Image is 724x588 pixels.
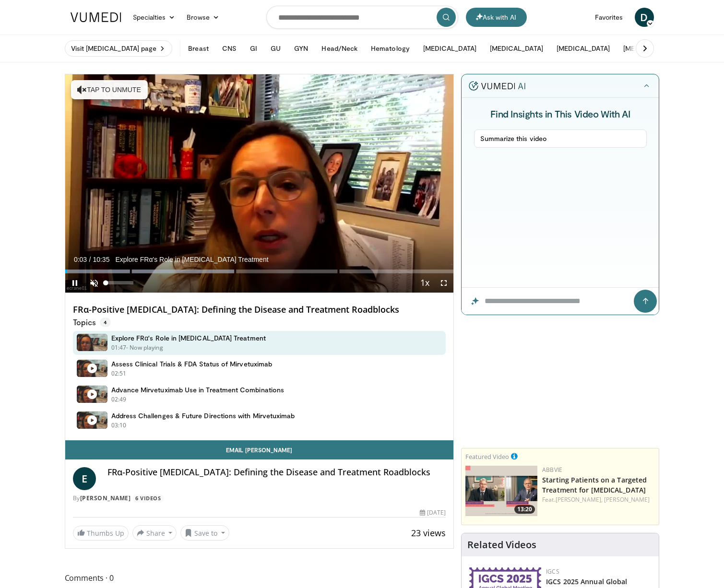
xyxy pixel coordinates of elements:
[111,369,127,378] p: 02:51
[542,475,647,494] a: Starting Patients on a Targeted Treatment for [MEDICAL_DATA]
[474,107,647,120] h4: Find Insights in This Video With AI
[106,281,133,284] div: Volume Level
[180,525,229,541] button: Save to
[604,495,650,504] a: [PERSON_NAME]
[417,39,482,58] button: [MEDICAL_DATA]
[542,466,562,474] a: AbbVie
[488,322,632,442] iframe: Advertisement
[107,467,446,478] h4: FRα-Positive [MEDICAL_DATA]: Defining the Disease and Treatment Roadblocks
[474,129,647,148] button: Summarize this video
[556,495,603,504] a: [PERSON_NAME],
[65,572,454,584] span: Comments 0
[542,495,655,504] div: Feat.
[265,39,286,58] button: GU
[65,40,173,57] a: Visit [MEDICAL_DATA] page
[182,39,214,58] button: Breast
[73,526,129,541] a: Thumbs Up
[65,440,454,459] a: Email [PERSON_NAME]
[73,494,446,503] div: By
[74,256,87,263] span: 0:03
[80,494,131,502] a: [PERSON_NAME]
[132,525,177,541] button: Share
[551,39,616,58] button: [MEDICAL_DATA]
[365,39,415,58] button: Hematology
[71,80,148,99] button: Tap to unmute
[65,74,454,293] video-js: Video Player
[465,466,537,516] img: 6ca01499-7cce-452c-88aa-23c3ba7ab00f.png.150x105_q85_crop-smart_upscale.png
[111,386,285,394] h4: Advance Mirvetuximab Use in Treatment Combinations
[462,288,659,315] input: Question for the AI
[484,39,549,58] button: [MEDICAL_DATA]
[181,8,225,27] a: Browse
[420,508,446,517] div: [DATE]
[71,12,121,22] img: VuMedi Logo
[111,343,127,352] p: 01:47
[266,6,458,29] input: Search topics, interventions
[100,318,111,327] span: 4
[469,81,525,91] img: vumedi-ai-logo.v2.svg
[244,39,263,58] button: GI
[115,255,268,264] span: Explore FRα's Role in [MEDICAL_DATA] Treatment
[111,334,266,342] h4: Explore FRα's Role in [MEDICAL_DATA] Treatment
[589,8,629,27] a: Favorites
[93,256,109,263] span: 10:35
[415,273,434,293] button: Playback Rate
[635,8,654,27] a: D
[73,305,446,315] h4: FRα-Positive [MEDICAL_DATA]: Defining the Disease and Treatment Roadblocks
[467,539,536,551] h4: Related Videos
[126,343,163,352] p: - Now playing
[65,273,84,293] button: Pause
[111,421,127,430] p: 03:10
[89,256,91,263] span: /
[84,273,104,293] button: Unmute
[216,39,242,58] button: CNS
[132,494,164,503] a: 6 Videos
[73,318,111,327] p: Topics
[514,505,535,514] span: 13:20
[434,273,453,293] button: Fullscreen
[465,452,509,461] small: Featured Video
[617,39,682,58] button: [MEDICAL_DATA]
[288,39,314,58] button: GYN
[111,360,273,368] h4: Assess Clinical Trials & FDA Status of Mirvetuximab
[65,270,454,273] div: Progress Bar
[546,567,559,576] a: IGCS
[316,39,363,58] button: Head/Neck
[411,527,446,539] span: 23 views
[73,467,96,490] a: E
[127,8,181,27] a: Specialties
[465,466,537,516] a: 13:20
[466,8,527,27] button: Ask with AI
[111,395,127,404] p: 02:49
[111,412,295,420] h4: Address Challenges & Future Directions with Mirvetuximab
